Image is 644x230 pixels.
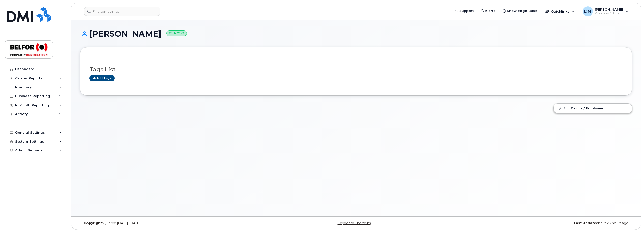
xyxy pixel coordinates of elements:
[80,29,632,38] h1: [PERSON_NAME]
[84,221,102,225] strong: Copyright
[89,75,115,81] a: Add tags
[574,221,596,225] strong: Last Update
[448,221,632,225] div: about 23 hours ago
[89,66,623,73] h3: Tags List
[80,221,264,225] div: MyServe [DATE]–[DATE]
[166,30,187,36] small: Active
[338,221,371,225] a: Keyboard Shortcuts
[554,104,632,113] a: Edit Device / Employee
